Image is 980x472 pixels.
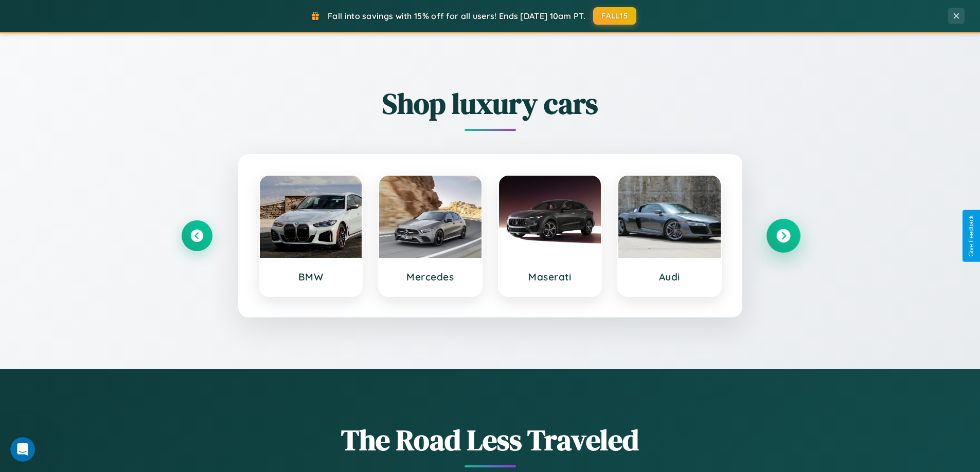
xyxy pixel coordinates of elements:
[968,215,975,257] div: Give Feedback
[593,7,636,25] button: FALL15
[182,420,799,460] h1: The Road Less Traveled
[10,437,35,462] iframe: Intercom live chat
[182,84,799,123] h2: Shop luxury cars
[629,271,710,283] h3: Audi
[509,271,591,283] h3: Maserati
[389,271,471,283] h3: Mercedes
[270,271,352,283] h3: BMW
[328,11,585,21] span: Fall into savings with 15% off for all users! Ends [DATE] 10am PT.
